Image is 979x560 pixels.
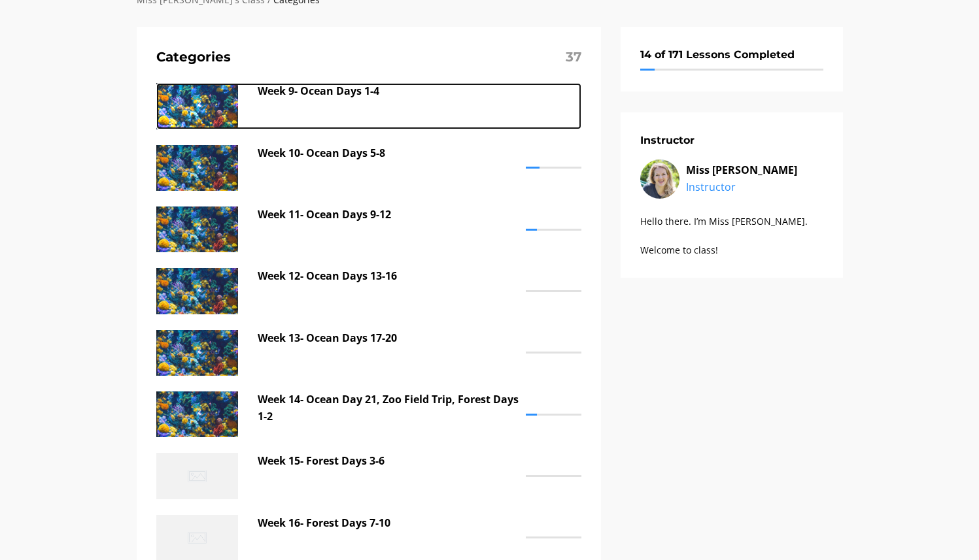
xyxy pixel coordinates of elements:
[258,83,519,100] p: Week 9- Ocean Days 1-4
[640,132,823,149] h6: Instructor
[156,206,238,252] img: OlqyR9hkSVOJBjmtDRdf_41879ea6-152c-4634-bf3b-ca6ef2950a62.jpeg
[156,268,238,314] img: Ov61NAXDQpOqpEOlP9pu_41879ea6-152c-4634-bf3b-ca6ef2950a62.jpeg
[258,391,519,425] p: Week 14- Ocean Day 21, Zoo Field Trip, Forest Days 1-2
[258,515,519,532] p: Week 16- Forest Days 7-10
[156,145,238,191] img: BDOOQ43Q5GSFfFyvuNTo_41879ea6-152c-4634-bf3b-ca6ef2950a62.jpeg
[156,453,238,499] img: placeholder.png
[156,83,581,129] a: Week 9- Ocean Days 1-4
[156,206,581,252] a: Week 11- Ocean Days 9-12
[640,214,823,258] p: Hello there. I’m Miss [PERSON_NAME]. Welcome to class!
[686,162,823,179] p: Miss [PERSON_NAME]
[156,268,581,314] a: Week 12- Ocean Days 13-16
[258,330,519,347] p: Week 13- Ocean Days 17-20
[156,145,581,191] a: Week 10- Ocean Days 5-8
[156,391,581,437] a: Week 14- Ocean Day 21, Zoo Field Trip, Forest Days 1-2
[156,453,581,499] a: Week 15- Forest Days 3-6
[686,179,823,196] p: Instructor
[640,159,679,199] img: uVhVVy84RqujZMVvaW3a_instructor-headshot_300x300.png
[156,330,238,376] img: bYWrQj49R7CSBfjyi11R_41879ea6-152c-4634-bf3b-ca6ef2950a62.jpeg
[156,391,238,437] img: MFqVL1vjT5WdWvvu5yVw_41879ea6-152c-4634-bf3b-ca6ef2950a62.jpeg
[258,145,519,162] p: Week 10- Ocean Days 5-8
[258,453,519,470] p: Week 15- Forest Days 3-6
[258,268,519,285] p: Week 12- Ocean Days 13-16
[156,330,581,376] a: Week 13- Ocean Days 17-20
[566,46,581,67] span: 37
[640,46,823,63] h6: 14 of 171 Lessons Completed
[156,46,581,67] h5: Categories
[156,83,238,129] img: 38S2vi7QNK1ZfyDMVuz6_photo-1514907283155-ea5f4094c70c.jpeg
[258,206,519,223] p: Week 11- Ocean Days 9-12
